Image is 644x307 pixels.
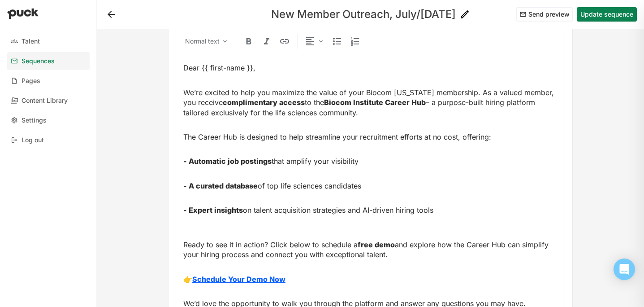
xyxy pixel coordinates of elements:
[7,32,90,50] a: Talent
[183,156,558,166] p: that amplify your visibility
[22,77,40,85] div: Pages
[185,37,220,46] div: Normal text
[577,7,637,22] button: Update sequence
[183,240,558,260] p: Ready to see it in action? Click below to schedule a and explore how the Career Hub can simplify ...
[22,117,47,124] div: Settings
[614,259,635,280] div: Open Intercom Messenger
[22,136,44,144] div: Log out
[183,88,558,118] p: We’re excited to help you maximize the value of your Biocom [US_STATE] membership. As a valued me...
[7,52,90,70] a: Sequences
[271,9,456,20] h1: New Member Outreach, July/[DATE]
[22,38,40,45] div: Talent
[223,98,305,107] strong: complimentary access
[7,72,90,90] a: Pages
[7,111,90,129] a: Settings
[183,63,558,73] p: Dear {{ first-name }},
[183,205,558,225] p: on talent acquisition strategies and AI-driven hiring tools
[324,98,426,107] strong: Biocom Institute Career Hub
[22,57,55,65] div: Sequences
[183,274,558,284] p: 👉
[183,132,558,142] p: The Career Hub is designed to help streamline your recruitment efforts at no cost, offering:
[192,275,285,284] a: Schedule Your Demo Now
[183,181,258,190] strong: - A curated database
[183,181,558,191] p: of top life sciences candidates
[183,206,243,215] strong: - Expert insights
[183,157,272,166] strong: - Automatic job postings
[7,92,90,110] a: Content Library
[22,97,68,105] div: Content Library
[516,7,573,22] button: Send preview
[358,240,395,249] strong: free demo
